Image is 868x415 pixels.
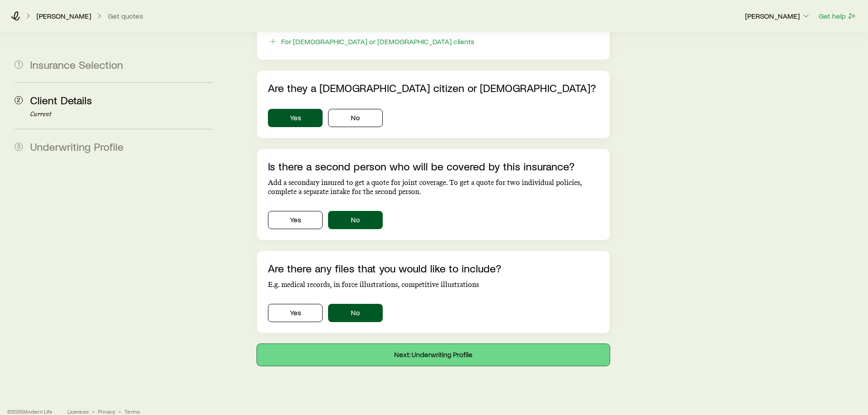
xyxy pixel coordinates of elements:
[268,160,598,173] p: Is there a second person who will be covered by this insurance?
[745,11,811,22] button: [PERSON_NAME]
[7,408,53,415] p: © 2025 Modern Life
[98,408,115,415] a: Privacy
[818,11,857,21] button: Get help
[15,143,23,151] span: 3
[124,408,140,415] a: Terms
[268,280,598,289] p: E.g. medical records, in force illustrations, competitive illustrations
[328,211,383,229] button: No
[30,111,213,118] p: Current
[268,211,323,229] button: Yes
[36,11,91,20] p: [PERSON_NAME]
[745,11,811,20] p: [PERSON_NAME]
[108,12,144,20] button: Get quotes
[30,58,123,71] span: Insurance Selection
[15,96,23,104] span: 2
[92,408,94,415] span: •
[67,408,89,415] a: Licenses
[268,82,598,94] p: Are they a [DEMOGRAPHIC_DATA] citizen or [DEMOGRAPHIC_DATA]?
[328,109,383,127] button: No
[268,262,598,275] p: Are there any files that you would like to include?
[30,140,123,153] span: Underwriting Profile
[257,344,609,366] button: Next: Underwriting Profile
[268,36,475,47] button: For [DEMOGRAPHIC_DATA] or [DEMOGRAPHIC_DATA] clients
[328,304,383,322] button: No
[15,61,23,69] span: 1
[30,93,92,107] span: Client Details
[268,304,323,322] button: Yes
[281,37,474,46] div: For [DEMOGRAPHIC_DATA] or [DEMOGRAPHIC_DATA] clients
[268,178,598,196] p: Add a secondary insured to get a quote for joint coverage. To get a quote for two individual poli...
[119,408,121,415] span: •
[268,109,323,127] button: Yes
